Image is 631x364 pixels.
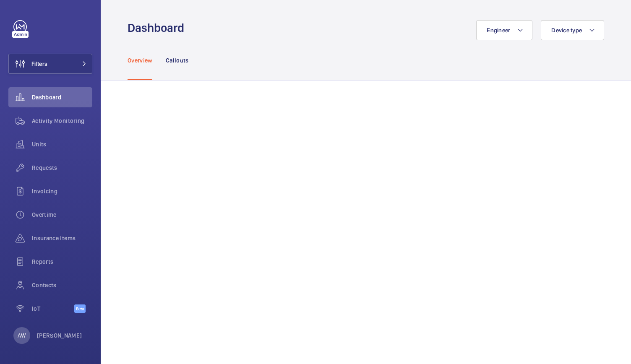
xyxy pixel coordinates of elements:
span: Engineer [487,27,510,34]
p: Overview [128,56,152,65]
span: Dashboard [32,93,92,101]
span: Contacts [32,281,92,289]
p: [PERSON_NAME] [37,331,82,340]
p: Callouts [166,56,189,65]
span: Activity Monitoring [32,117,92,125]
p: AW [18,331,26,340]
button: Device type [541,20,604,40]
span: IoT [32,304,74,313]
h1: Dashboard [128,20,189,36]
button: Filters [8,54,92,74]
span: Beta [74,304,86,313]
button: Engineer [476,20,532,40]
span: Insurance items [32,234,92,242]
span: Device type [551,27,582,34]
span: Filters [31,60,47,68]
span: Overtime [32,211,92,219]
span: Reports [32,257,92,266]
span: Units [32,140,92,148]
span: Requests [32,164,92,172]
span: Invoicing [32,187,92,195]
